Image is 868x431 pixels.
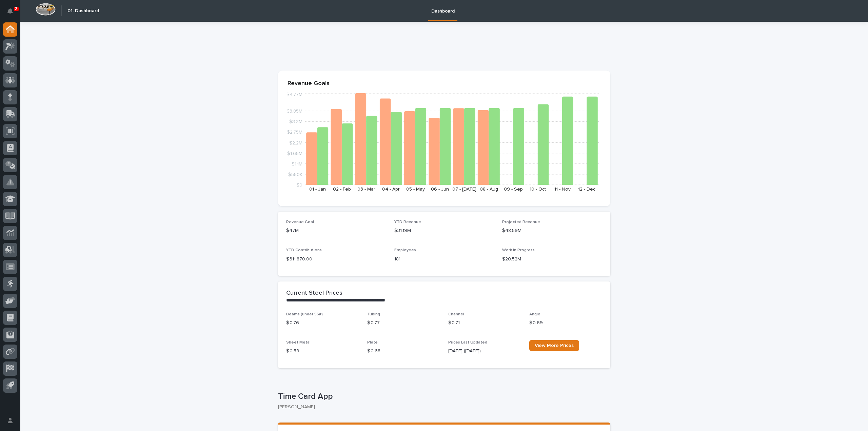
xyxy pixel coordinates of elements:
span: Beams (under 55#) [286,312,323,316]
tspan: $3.3M [289,119,302,124]
p: $47M [286,227,386,234]
span: YTD Contributions [286,248,322,252]
tspan: $4.77M [287,92,302,97]
p: 181 [394,256,494,263]
tspan: $2.75M [287,130,302,135]
p: $ 0.77 [367,319,440,327]
text: 04 - Apr [382,187,400,192]
p: $ 0.59 [286,348,359,355]
span: Revenue Goal [286,220,314,224]
p: $ 0.76 [286,319,359,327]
text: 12 - Dec [578,187,595,192]
h2: 01. Dashboard [67,8,99,14]
text: 03 - Mar [357,187,375,192]
tspan: $1.65M [287,151,302,156]
p: $31.19M [394,227,494,234]
tspan: $3.85M [287,109,302,114]
span: Prices Last Updated [448,340,487,345]
p: $20.52M [502,256,602,263]
p: $ 311,870.00 [286,256,386,263]
text: 08 - Aug [480,187,498,192]
h2: Current Steel Prices [286,290,342,297]
p: Revenue Goals [288,80,601,87]
text: 05 - May [406,187,425,192]
p: $ 0.69 [529,319,602,327]
a: View More Prices [529,340,579,351]
tspan: $1.1M [292,161,302,166]
span: Projected Revenue [502,220,540,224]
p: 2 [15,6,17,11]
tspan: $2.2M [289,140,302,145]
text: 11 - Nov [554,187,571,192]
text: 02 - Feb [333,187,351,192]
text: 09 - Sep [504,187,523,192]
text: 01 - Jan [309,187,326,192]
tspan: $0 [296,183,302,188]
p: Time Card App [278,392,608,401]
div: Notifications2 [8,8,17,19]
span: Sheet Metal [286,340,311,345]
img: Workspace Logo [36,3,56,16]
text: 07 - [DATE] [452,187,476,192]
p: $ 0.68 [367,348,440,355]
p: [DATE] ([DATE]) [448,348,521,355]
text: 06 - Jun [431,187,449,192]
span: Work in Progress [502,248,535,252]
p: [PERSON_NAME] [278,404,605,410]
p: $ 0.71 [448,319,521,327]
tspan: $550K [288,172,302,177]
text: 10 - Oct [530,187,546,192]
p: $48.59M [502,227,602,234]
span: Plate [367,340,378,345]
span: Employees [394,248,416,252]
span: YTD Revenue [394,220,421,224]
button: Notifications [3,4,17,18]
span: Channel [448,312,464,316]
span: View More Prices [535,343,574,348]
span: Tubing [367,312,380,316]
span: Angle [529,312,540,316]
